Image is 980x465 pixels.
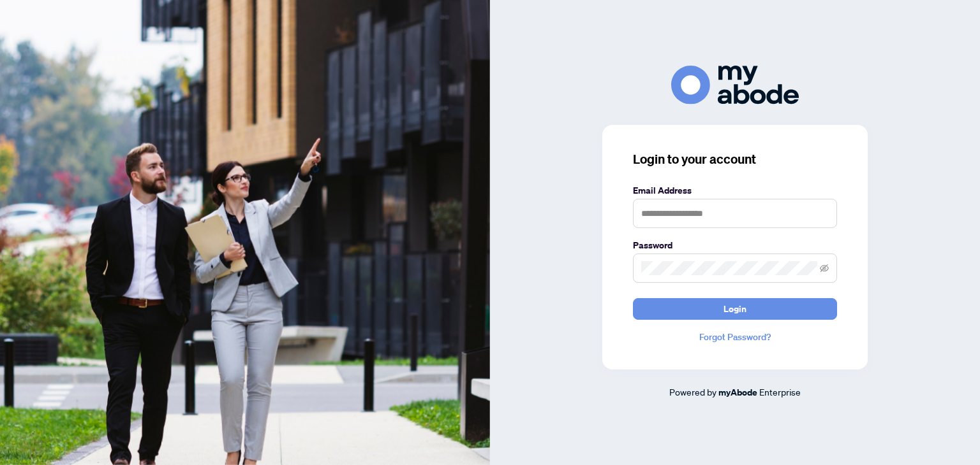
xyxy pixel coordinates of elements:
span: Powered by [669,386,716,397]
button: Login [633,298,837,320]
a: Forgot Password? [633,330,837,344]
span: Login [724,299,746,319]
span: eye-invisible [820,264,829,273]
h3: Login to your account [633,150,837,168]
span: Enterprise [759,386,801,397]
label: Email Address [633,183,837,197]
a: myAbode [718,385,757,399]
label: Password [633,238,837,252]
img: ma-logo [671,66,799,104]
